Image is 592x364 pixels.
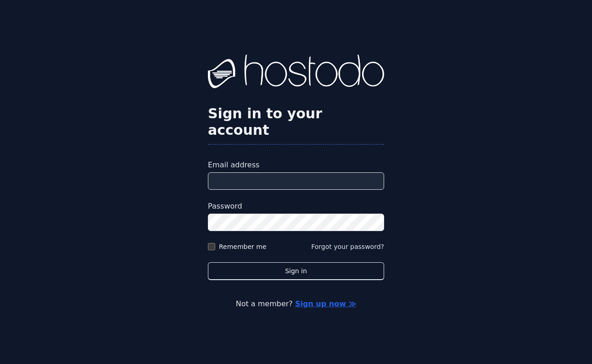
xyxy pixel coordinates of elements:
button: Forgot your password? [311,242,384,251]
button: Sign in [208,262,384,280]
label: Remember me [219,242,267,251]
label: Password [208,201,384,212]
a: Sign up now ≫ [295,299,356,308]
h2: Sign in to your account [208,105,384,138]
p: Not a member? [44,298,548,309]
label: Email address [208,160,384,171]
img: Hostodo [208,55,384,91]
